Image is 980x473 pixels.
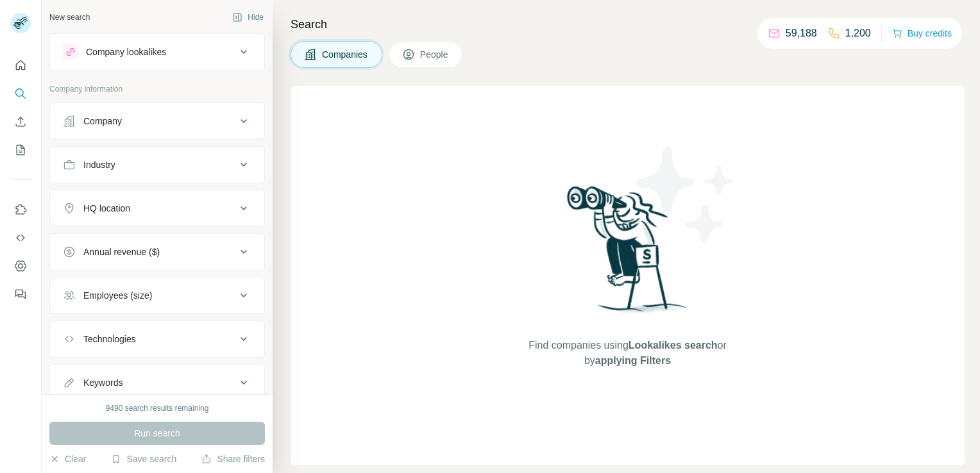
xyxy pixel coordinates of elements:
button: Industry [50,149,264,180]
p: Company information [49,83,265,95]
button: Keywords [50,367,264,398]
div: Industry [83,158,115,171]
button: Dashboard [10,254,31,278]
button: Company [50,106,264,137]
div: 9490 search results remaining [106,402,209,414]
div: Keywords [83,376,122,389]
button: Quick start [10,54,31,77]
button: Buy credits [892,24,952,42]
button: Feedback [10,283,31,306]
button: Hide [223,8,273,27]
span: Lookalikes search [629,340,718,351]
span: Companies [322,48,369,61]
h4: Search [291,15,965,33]
button: Enrich CSV [10,110,31,133]
button: Company lookalikes [50,37,264,67]
button: Technologies [50,324,264,354]
img: Surfe Illustration - Stars [628,137,743,253]
div: New search [49,12,90,23]
button: Use Surfe on LinkedIn [10,198,31,221]
div: Employees (size) [83,289,152,302]
p: 1,200 [845,26,871,41]
button: Save search [111,452,176,465]
button: HQ location [50,193,264,224]
p: 59,188 [786,26,817,41]
div: Company [83,115,122,128]
button: Clear [49,452,86,465]
div: HQ location [83,202,130,215]
button: Use Surfe API [10,226,31,249]
div: Company lookalikes [86,46,166,58]
button: Search [10,82,31,105]
div: Annual revenue ($) [83,245,160,258]
button: My lists [10,138,31,162]
button: Employees (size) [50,280,264,311]
div: Technologies [83,333,136,345]
img: Surfe Illustration - Woman searching with binoculars [561,183,695,326]
button: Annual revenue ($) [50,236,264,267]
span: applying Filters [595,355,671,366]
span: People [420,48,450,61]
button: Share filters [201,452,265,465]
span: Find companies using or by [525,338,730,369]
